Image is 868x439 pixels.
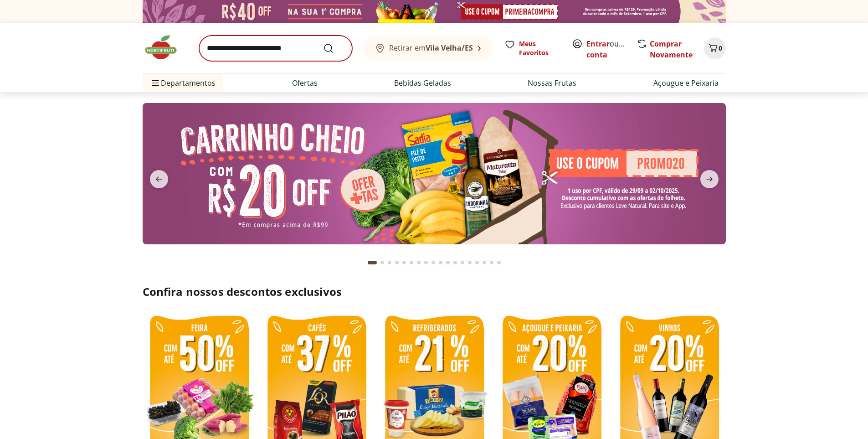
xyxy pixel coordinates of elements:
b: Vila Velha/ES [426,43,473,53]
input: search [199,36,352,61]
a: Meus Favoritos [504,39,561,57]
button: Go to page 15 from fs-carousel [473,252,481,274]
button: Carrinho [704,37,726,59]
span: ou [586,38,627,60]
span: Departamentos [150,72,216,94]
button: Retirar emVila Velha/ES [363,36,493,61]
button: Current page from fs-carousel [366,252,379,274]
button: previous [143,170,175,188]
button: Go to page 14 from fs-carousel [466,252,473,274]
button: Go to page 12 from fs-carousel [452,252,459,274]
button: Go to page 5 from fs-carousel [401,252,408,274]
a: Criar conta [586,39,637,60]
span: Retirar em [389,44,473,52]
button: Go to page 8 from fs-carousel [422,252,430,274]
button: Go to page 17 from fs-carousel [488,252,495,274]
button: Go to page 3 from fs-carousel [386,252,393,274]
a: Bebidas Geladas [394,77,451,88]
button: Menu [150,72,161,94]
button: Go to page 7 from fs-carousel [415,252,422,274]
button: Go to page 11 from fs-carousel [444,252,452,274]
button: Go to page 6 from fs-carousel [408,252,415,274]
img: cupom [143,103,726,244]
button: Submit Search [323,43,345,54]
button: Go to page 9 from fs-carousel [430,252,437,274]
img: Hortifruti [143,34,188,61]
a: Entrar [586,39,610,49]
button: next [693,170,726,188]
a: Açougue e Peixaria [653,77,719,88]
button: Go to page 13 from fs-carousel [459,252,466,274]
span: 0 [719,44,722,52]
button: Go to page 4 from fs-carousel [393,252,401,274]
a: Comprar Novamente [650,39,693,60]
button: Go to page 16 from fs-carousel [481,252,488,274]
button: Go to page 18 from fs-carousel [495,252,503,274]
a: Ofertas [292,77,318,88]
a: Nossas Frutas [528,77,576,88]
button: Go to page 2 from fs-carousel [379,252,386,274]
h2: Confira nossos descontos exclusivos [143,284,726,299]
button: Go to page 10 from fs-carousel [437,252,444,274]
span: Meus Favoritos [519,39,561,57]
